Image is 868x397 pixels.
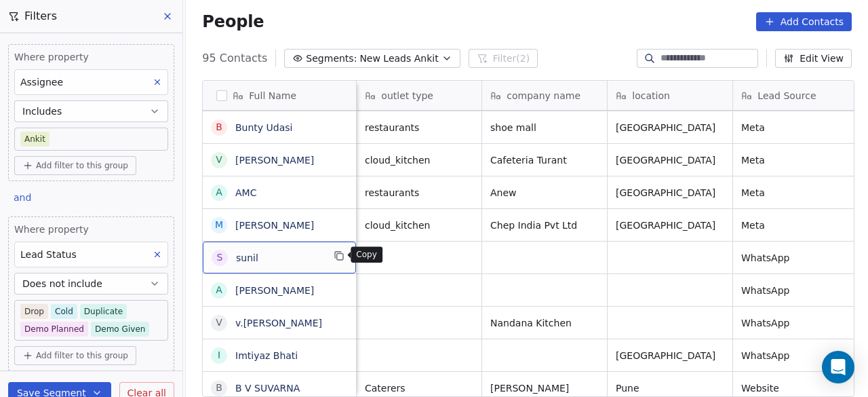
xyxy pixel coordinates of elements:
[202,12,264,32] span: People
[235,155,314,166] a: [PERSON_NAME]
[616,153,724,167] span: [GEOGRAPHIC_DATA]
[235,187,256,198] a: AMC
[356,249,377,260] p: Copy
[490,219,599,232] span: Chep India Pvt Ltd
[616,349,724,362] span: [GEOGRAPHIC_DATA]
[365,121,473,134] span: restaurants
[216,381,223,395] div: B
[217,250,223,265] div: s
[741,121,850,134] span: Meta
[616,121,724,134] span: [GEOGRAPHIC_DATA]
[235,318,322,328] a: v.[PERSON_NAME]
[741,251,850,265] span: WhatsApp
[632,89,670,102] span: location
[203,81,356,110] div: Full Name
[365,186,473,200] span: restaurants
[235,220,314,231] a: [PERSON_NAME]
[365,381,473,395] span: Caterers
[741,153,850,167] span: Meta
[741,186,850,200] span: Meta
[822,351,854,383] div: Open Intercom Messenger
[507,89,580,102] span: company name
[741,316,850,330] span: WhatsApp
[741,349,850,362] span: WhatsApp
[757,89,816,102] span: Lead Source
[775,49,852,68] button: Edit View
[215,218,223,232] div: M
[733,81,858,110] div: Lead Source
[235,285,314,296] a: [PERSON_NAME]
[741,284,850,297] span: WhatsApp
[490,316,599,330] span: Nandana Kitchen
[216,316,223,330] div: v
[216,185,223,200] div: A
[490,186,599,200] span: Anew
[235,383,300,394] a: B V SUVARNA
[365,219,473,232] span: cloud_kitchen
[608,81,732,110] div: location
[482,81,607,110] div: company name
[235,122,292,133] a: Bunty Udasi
[235,350,298,361] a: Imtiyaz Bhati
[616,186,724,200] span: [GEOGRAPHIC_DATA]
[490,121,599,134] span: shoe mall
[306,52,357,66] span: Segments:
[365,153,473,167] span: cloud_kitchen
[741,381,850,395] span: Website
[756,12,852,31] button: Add Contacts
[236,252,258,263] a: sunil
[216,153,223,167] div: V
[490,381,599,395] span: [PERSON_NAME]
[216,283,223,297] div: A
[249,89,296,102] span: Full Name
[359,52,438,66] span: New Leads Ankit
[469,49,538,68] button: Filter(2)
[202,50,267,67] span: 95 Contacts
[616,219,724,232] span: [GEOGRAPHIC_DATA]
[218,348,220,362] div: I
[616,381,724,395] span: Pune
[381,89,433,102] span: outlet type
[357,81,481,110] div: outlet type
[216,120,223,134] div: B
[490,153,599,167] span: Cafeteria Turant
[741,219,850,232] span: Meta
